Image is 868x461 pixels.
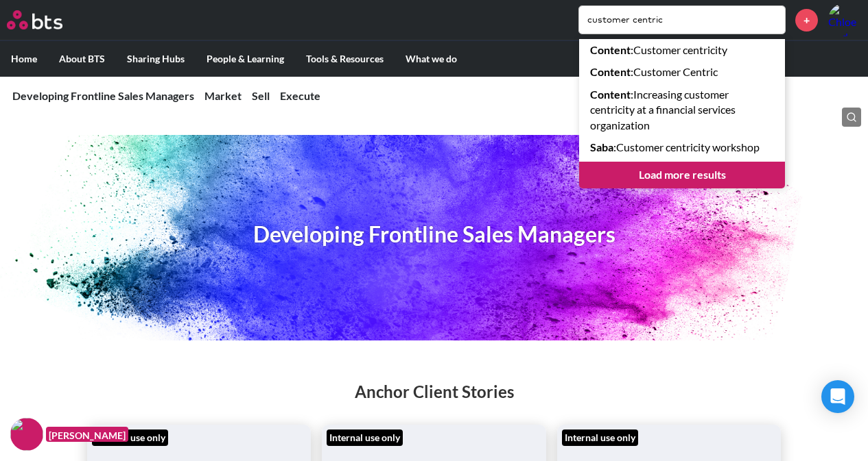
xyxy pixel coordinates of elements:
a: Content:Customer centricity [579,39,785,61]
img: F [10,418,43,451]
a: Load more results [579,162,785,188]
a: Execute [280,89,320,102]
label: About BTS [48,41,116,77]
strong: Saba [590,140,613,153]
a: Content:Customer Centric [579,61,785,83]
label: Tools & Resources [295,41,395,77]
strong: Content [590,43,631,56]
div: Internal use only [562,429,638,446]
img: Chloe Andersen [828,3,861,36]
figcaption: [PERSON_NAME] [46,427,128,443]
a: Sell [252,89,270,102]
a: + [795,9,818,32]
a: Market [204,89,242,102]
a: Saba:Customer centricity workshop [579,136,785,158]
a: Go home [7,10,88,29]
strong: Content [590,65,631,78]
label: People & Learning [196,41,295,77]
div: Open Intercom Messenger [821,380,854,413]
label: What we do [395,41,468,77]
label: Sharing Hubs [116,41,196,77]
img: BTS Logo [7,10,62,29]
a: Profile [828,3,861,36]
div: Internal use only [92,429,168,446]
a: Developing Frontline Sales Managers [12,89,194,102]
a: Content:Increasing customer centricity at a financial services organization [579,84,785,136]
div: Internal use only [327,429,403,446]
strong: Content [590,88,631,101]
h1: Developing Frontline Sales Managers [253,219,615,250]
